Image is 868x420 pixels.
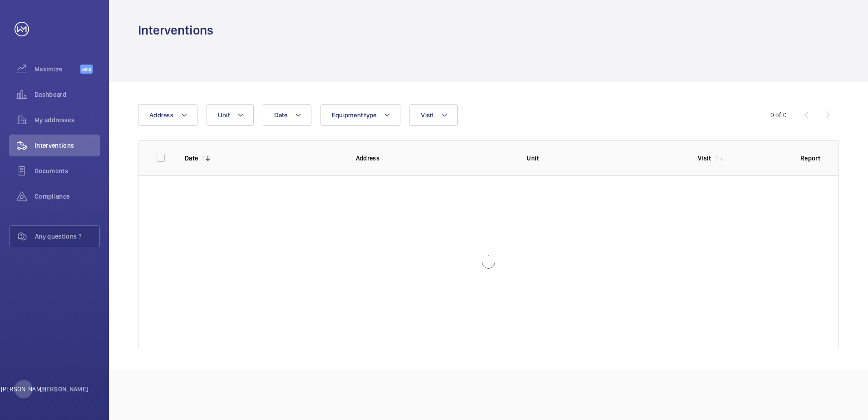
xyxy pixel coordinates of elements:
button: Unit [207,104,254,126]
span: Date [274,111,287,119]
span: Documents [35,166,100,175]
span: Compliance [35,192,100,201]
button: Equipment type [321,104,401,126]
p: Unit [527,154,683,163]
p: Report [800,154,820,163]
button: Address [138,104,197,126]
p: [PERSON_NAME] [1,385,46,394]
p: Date [185,154,198,163]
span: Unit [218,111,230,119]
span: Maximize [35,65,80,74]
button: Visit [409,104,457,126]
span: Interventions [35,141,100,150]
span: Equipment type [332,111,377,119]
button: Date [263,104,311,126]
p: [PERSON_NAME] [40,385,89,394]
span: Visit [421,111,433,119]
p: Address [356,154,513,163]
span: Dashboard [35,90,100,99]
span: Any questions ? [35,232,99,241]
h1: Interventions [138,22,213,39]
span: Address [149,111,173,119]
div: 0 of 0 [770,110,787,120]
span: Beta [80,65,93,74]
p: Visit [698,154,711,163]
span: My addresses [35,115,100,125]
